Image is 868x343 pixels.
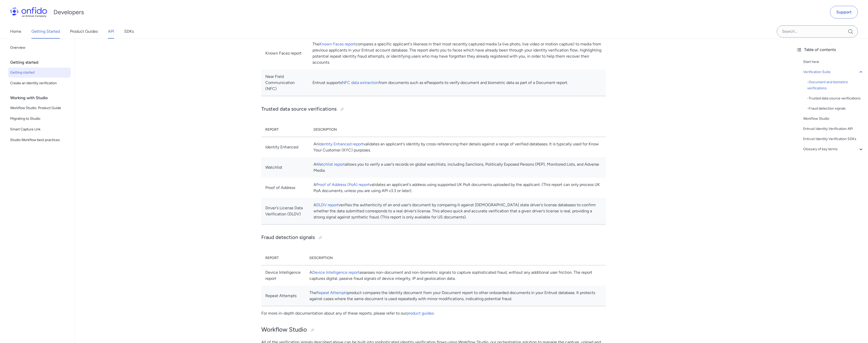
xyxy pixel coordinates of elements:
td: An validates an applicant's identity by cross-referencing their details against a range of verifi... [309,137,606,157]
a: Glossary of key terms [803,146,864,152]
p: For more in-depth documentation about any of these reports, please refer to our . [261,310,606,316]
a: Watchlist report [316,162,345,167]
th: Description [305,251,606,265]
a: Getting Started [31,24,60,39]
span: Overview [10,45,69,51]
td: A verifies the authenticity of an end user's document by comparing it against [DEMOGRAPHIC_DATA] ... [309,198,606,225]
div: - Document and biometric verifications [807,79,864,91]
h2: Workflow Studio [261,325,606,334]
td: Repeat Attempts [261,286,306,306]
a: Workflow Studio [803,116,864,122]
a: Product Guides [70,24,98,39]
a: Device Intelligence report [312,270,359,275]
td: Known Faces report [261,37,309,70]
div: Getting started [10,57,73,67]
td: A allows you to verify a user's records on global watchlists, including Sanctions, Politically Ex... [309,157,606,178]
a: Proof of Address (PoA) report [316,182,370,187]
a: -Document and biometric verifications [807,79,864,91]
span: Migrating to Studio [10,116,69,122]
div: Table of contents [796,47,864,53]
a: Smart Capture Link [8,124,71,134]
a: Known Faces report [319,42,356,46]
div: - Trusted data source verifications [807,95,864,101]
th: Report [261,123,310,137]
th: Description [309,123,606,137]
td: Driver's License Data Verification (DLDV) [261,198,310,225]
a: Create an identity verification [8,78,71,88]
a: Verification Suite [803,69,864,75]
h3: Fraud detection signals [261,234,606,242]
h1: Developers [53,8,84,16]
td: Device Intelligence report [261,265,306,286]
input: Onfido search input field [777,25,858,38]
a: Getting started [8,67,71,78]
span: Studio Workflow best practices [10,137,69,143]
a: API [108,24,114,39]
a: Support [830,6,858,19]
a: Home [10,24,21,39]
a: DLDV report [316,202,339,207]
td: Watchlist [261,157,310,178]
td: Identity Enhanced [261,137,310,157]
a: SDKs [124,24,134,39]
span: Getting started [10,70,69,76]
a: Studio Workflow best practices [8,135,71,145]
img: Onfido Logo [10,7,47,17]
span: Create an identity verification [10,80,69,86]
th: Report [261,251,306,265]
a: Repeat Attempts [316,290,347,295]
td: The product compares the identity document from your Document report to other onboarded documents... [305,286,606,306]
a: product guides [407,311,434,316]
td: Proof of Address [261,178,310,198]
div: - Fraud detection signals [807,106,864,112]
a: -Fraud detection signals [807,106,864,112]
h3: Trusted data source verifications [261,105,606,113]
a: Entrust Identity Verification SDKs [803,136,864,142]
a: NFC data extraction [342,80,379,85]
a: Entrust Identity Verification API [803,126,864,132]
span: Smart Capture Link [10,126,69,132]
td: A validates an applicant's address using supported UK PoA documents uploaded by the applicant. (T... [309,178,606,198]
td: Near Field Communication (NFC) [261,70,309,96]
td: A assesses non-document and non-biometric signals to capture sophisticated fraud, without any add... [305,265,606,286]
td: The compares a specific applicant's likeness in their most recently captured media (a live photo,... [308,37,606,70]
a: Workflow Studio: Product Guide [8,103,71,113]
td: Entrust supports from documents such as ePassports to verify document and biometric data as part ... [308,70,606,96]
a: Overview [8,43,71,53]
a: -Trusted data source verifications [807,95,864,101]
a: Identity Enhanced report [319,142,363,146]
span: Workflow Studio: Product Guide [10,105,69,111]
div: Working with Studio [10,93,73,103]
a: Start here [803,59,864,65]
a: Migrating to Studio [8,114,71,124]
